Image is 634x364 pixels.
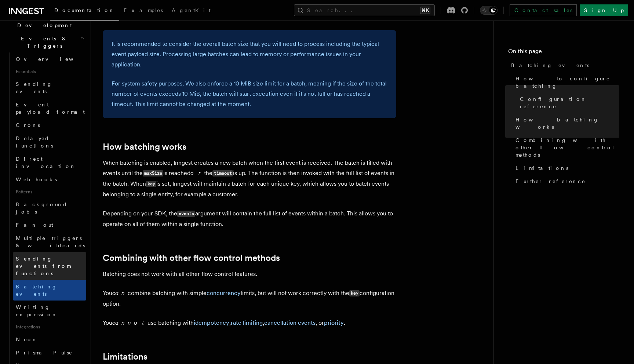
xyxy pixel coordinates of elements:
[13,132,86,152] a: Delayed functions
[515,136,619,159] span: Combining with other flow control methods
[13,152,86,173] a: Direct invocation
[511,62,589,69] span: Batching events
[6,32,86,52] button: Events & Triggers
[324,319,344,326] a: priority
[16,135,53,149] span: Delayed functions
[124,7,163,13] span: Examples
[50,2,119,21] a: Documentation
[13,119,86,132] a: Crons
[16,350,73,356] span: Prisma Pulse
[177,211,195,217] code: events
[146,181,156,187] code: key
[16,156,76,169] span: Direct invocation
[16,222,53,228] span: Fan out
[13,232,86,252] a: Multiple triggers & wildcards
[264,319,316,326] a: cancellation events
[13,301,86,321] a: Writing expression
[103,269,396,279] p: Batching does not work with all other flow control features.
[16,176,57,182] span: Webhooks
[16,256,70,276] span: Sending events from functions
[510,4,577,16] a: Contact sales
[13,333,86,346] a: Neon
[420,7,430,14] kbd: ⌘K
[112,319,147,326] em: cannot
[13,52,86,66] a: Overview
[16,122,40,128] span: Crons
[103,288,396,309] p: You combine batching with simple limits, but will not work correctly with the configuration option.
[103,352,147,362] a: Limitations
[513,134,619,161] a: Combining with other flow control methods
[231,319,263,326] a: rate limiting
[16,81,52,94] span: Sending events
[6,14,80,29] span: Local Development
[54,7,115,13] span: Documentation
[13,173,86,186] a: Webhooks
[212,170,233,176] code: timeout
[119,2,167,20] a: Examples
[515,178,586,185] span: Further reference
[294,4,435,16] button: Search...⌘K
[6,35,80,50] span: Events & Triggers
[103,142,186,152] a: How batching works
[16,235,85,248] span: Multiple triggers & wildcards
[515,164,568,172] span: Limitations
[513,175,619,188] a: Further reference
[103,253,280,263] a: Combining with other flow control methods
[103,208,396,229] p: Depending on your SDK, the argument will contain the full list of events within a batch. This all...
[13,280,86,301] a: Batching events
[13,218,86,232] a: Fan out
[16,304,58,317] span: Writing expression
[13,252,86,280] a: Sending events from functions
[143,170,163,176] code: maxSize
[13,346,86,359] a: Prisma Pulse
[16,56,91,62] span: Overview
[513,72,619,92] a: How to configure batching
[103,158,396,200] p: When batching is enabled, Inngest creates a new batch when the first event is received. The batch...
[172,7,211,13] span: AgentKit
[112,79,387,109] p: For system safety purposes, We also enforce a 10 MiB size limit for a batch, meaning if the size ...
[513,113,619,134] a: How batching works
[16,336,38,342] span: Neon
[513,161,619,175] a: Limitations
[16,102,85,115] span: Event payload format
[520,95,619,110] span: Configuration reference
[580,4,628,16] a: Sign Up
[207,290,241,296] a: concurrency
[517,92,619,113] a: Configuration reference
[508,59,619,72] a: Batching events
[508,47,619,59] h4: On this page
[190,170,204,176] em: or
[13,198,86,218] a: Background jobs
[112,39,387,70] p: It is recommended to consider the overall batch size that you will need to process including the ...
[167,2,215,20] a: AgentKit
[13,77,86,98] a: Sending events
[480,6,498,15] button: Toggle dark mode
[194,319,229,326] a: idempotency
[103,318,396,328] p: You use batching with , , , or .
[6,11,86,32] button: Local Development
[16,201,68,215] span: Background jobs
[13,98,86,119] a: Event payload format
[515,116,619,131] span: How batching works
[16,284,57,297] span: Batching events
[349,290,360,296] code: key
[13,321,86,333] span: Integrations
[515,75,619,90] span: How to configure batching
[13,66,86,77] span: Essentials
[13,186,86,198] span: Patterns
[112,290,128,296] em: can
